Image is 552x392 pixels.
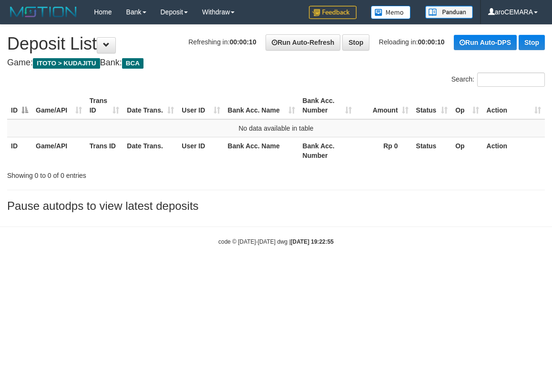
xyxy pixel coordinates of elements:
th: Game/API: activate to sort column ascending [32,92,86,119]
h1: Deposit List [7,34,545,53]
th: Bank Acc. Number [299,137,356,164]
span: ITOTO > KUDAJITU [33,58,100,69]
th: User ID: activate to sort column ascending [178,92,224,119]
strong: 00:00:10 [230,38,256,46]
th: Trans ID [86,137,123,164]
span: Refreshing in: [188,38,256,46]
img: MOTION_logo.png [7,5,80,19]
th: Action: activate to sort column ascending [483,92,545,119]
th: ID [7,137,32,164]
th: Game/API [32,137,86,164]
a: Run Auto-DPS [454,35,517,50]
h3: Pause autodps to view latest deposits [7,200,545,212]
td: No data available in table [7,119,545,137]
th: Status: activate to sort column ascending [412,92,452,119]
a: Stop [519,35,545,50]
th: Bank Acc. Number: activate to sort column ascending [299,92,356,119]
a: Stop [342,34,369,51]
div: Showing 0 to 0 of 0 entries [7,167,223,180]
span: Reloading in: [379,38,445,46]
strong: [DATE] 19:22:55 [291,238,334,245]
th: Amount: activate to sort column ascending [356,92,412,119]
th: Action [483,137,545,164]
span: BCA [122,58,143,69]
th: Op: activate to sort column ascending [451,92,482,119]
small: code © [DATE]-[DATE] dwg | [218,238,334,245]
img: Feedback.jpg [309,6,357,19]
th: Status [412,137,452,164]
th: Rp 0 [356,137,412,164]
img: panduan.png [425,6,473,19]
th: Trans ID: activate to sort column ascending [86,92,123,119]
th: Date Trans.: activate to sort column ascending [123,92,178,119]
img: Button%20Memo.svg [371,6,411,19]
th: ID: activate to sort column descending [7,92,32,119]
th: Bank Acc. Name [224,137,299,164]
label: Search: [451,72,545,87]
th: Date Trans. [123,137,178,164]
strong: 00:00:10 [418,38,445,46]
a: Run Auto-Refresh [266,34,340,51]
th: User ID [178,137,224,164]
h4: Game: Bank: [7,58,545,68]
th: Bank Acc. Name: activate to sort column ascending [224,92,299,119]
input: Search: [477,72,545,87]
th: Op [451,137,482,164]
